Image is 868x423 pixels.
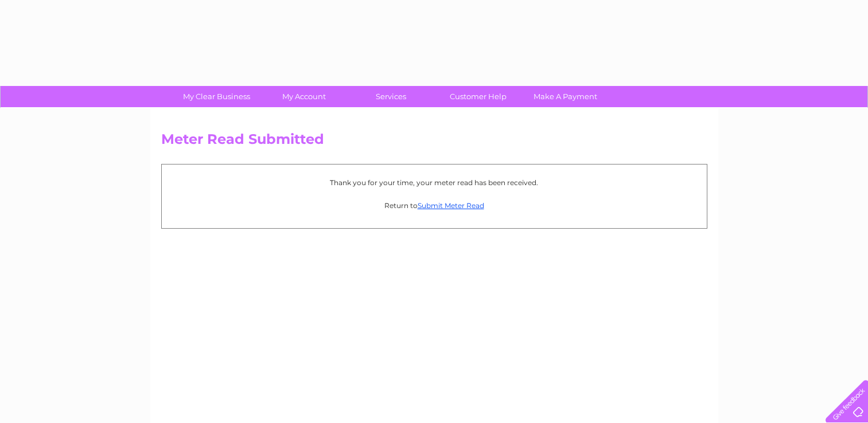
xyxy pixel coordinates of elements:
[344,86,438,107] a: Services
[518,86,613,107] a: Make A Payment
[161,131,707,153] h2: Meter Read Submitted
[418,201,484,210] a: Submit Meter Read
[431,86,526,107] a: Customer Help
[256,86,351,107] a: My Account
[169,86,264,107] a: My Clear Business
[168,177,701,188] p: Thank you for your time, your meter read has been received.
[168,200,701,211] p: Return to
